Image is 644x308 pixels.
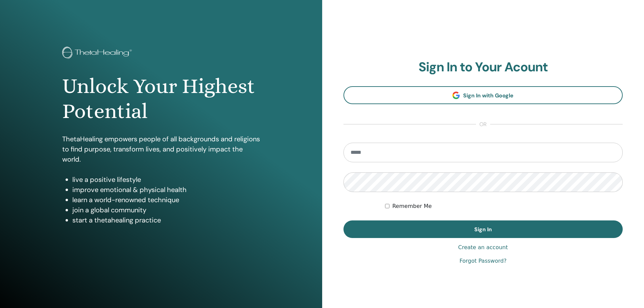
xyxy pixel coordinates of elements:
h1: Unlock Your Highest Potential [62,74,260,124]
li: live a positive lifestyle [72,174,260,185]
div: Keep me authenticated indefinitely or until I manually logout [385,202,623,210]
span: Sign In [474,226,492,233]
h2: Sign In to Your Acount [343,60,623,75]
p: ThetaHealing empowers people of all backgrounds and religions to find purpose, transform lives, a... [62,134,260,164]
span: or [476,120,490,128]
li: improve emotional & physical health [72,185,260,195]
a: Forgot Password? [459,257,506,265]
button: Sign In [343,220,623,238]
label: Remember Me [392,202,432,210]
span: Sign In with Google [463,92,514,99]
li: join a global community [72,205,260,215]
a: Sign In with Google [343,86,623,104]
li: start a thetahealing practice [72,215,260,225]
li: learn a world-renowned technique [72,195,260,205]
a: Create an account [458,243,508,252]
